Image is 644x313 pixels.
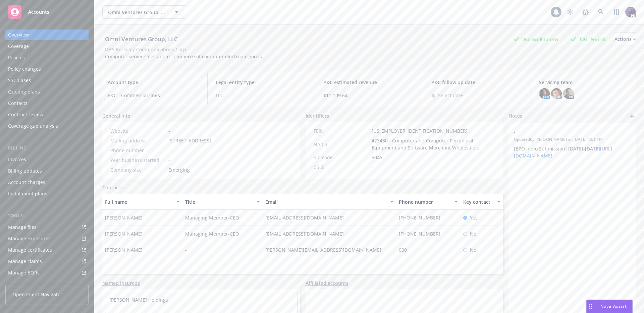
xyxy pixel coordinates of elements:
[508,123,636,165] div: -Updatedby [PERSON_NAME] on [DATE] 4:01 PM[BPO Indio Submission] [DATE]-[DATE][URL][DOMAIN_NAME]
[102,279,140,287] a: Named insureds
[539,88,550,99] img: photo
[105,214,143,221] span: [PERSON_NAME]
[579,5,592,19] a: Report a Bug
[168,128,170,134] a: -
[8,121,58,131] div: Coverage gap analysis
[323,79,415,86] span: P&C estimated revenue
[102,35,180,44] div: Omni Ventures Group, LLC
[108,79,199,86] span: Account type
[263,194,396,210] button: Email
[8,222,37,233] div: Manage files
[8,64,41,74] div: Policy changes
[5,188,89,199] a: Installment plans
[5,109,89,120] a: Contract review
[185,230,239,237] span: Managing Member-CEO
[625,7,636,17] img: photo
[105,198,172,205] div: Full name
[461,194,503,210] button: Key contact
[8,75,31,86] div: SSC Cases
[614,33,636,46] button: Actions
[5,41,89,52] a: Coverage
[567,35,609,43] div: Total Rewards
[265,247,387,253] a: [PERSON_NAME][EMAIL_ADDRESS][DOMAIN_NAME]
[110,166,166,173] div: Company size
[110,156,166,164] div: Year business started
[8,267,40,278] div: Manage BORs
[8,188,47,199] div: Installment plans
[563,88,574,99] img: photo
[216,79,307,86] span: Legal entity type
[600,303,627,309] span: Nova Assist
[396,194,460,210] button: Phone number
[470,214,478,221] span: Yes
[431,79,523,86] span: P&C follow up date
[5,145,89,151] div: Billing
[102,5,186,19] button: Omni Ventures Group, LLC
[105,246,143,253] span: [PERSON_NAME]
[314,164,369,171] div: CSLB
[306,112,329,119] span: Identifiers
[514,128,613,135] span: -
[12,291,62,298] span: Open Client Navigator
[514,136,631,142] span: Updated by [PERSON_NAME] on [DATE] 4:01 PM
[216,92,307,99] span: LLC
[5,222,89,233] a: Manage files
[314,127,369,134] div: FEIN
[399,231,446,237] a: [PHONE_NUMBER]
[102,112,130,119] span: General info
[5,177,89,188] a: Account charges
[185,214,239,221] span: Managing Member-CEO
[8,29,29,40] div: Overview
[8,245,52,255] div: Manage certificates
[5,52,89,63] a: Policies
[399,247,412,253] a: 000
[372,164,373,171] span: -
[551,88,562,99] img: photo
[8,98,28,109] div: Contacts
[8,109,43,120] div: Contract review
[306,279,348,287] a: Affiliated accounts
[5,98,89,109] a: Contacts
[587,300,595,313] div: Drag to move
[168,137,211,144] span: [STREET_ADDRESS]
[586,300,633,313] button: Nova Assist
[399,214,446,221] a: [PHONE_NUMBER]
[372,154,382,161] span: 5045
[185,246,187,253] span: -
[5,75,89,86] a: SSC Cases
[5,212,89,219] div: Tools
[168,166,190,173] span: Emerging
[110,147,166,154] div: Phone number
[610,5,623,19] a: Switch app
[5,245,89,255] a: Manage certificates
[614,33,636,46] div: Actions
[8,177,45,188] div: Account charges
[5,29,89,40] a: Overview
[105,46,186,53] div: DBA: Berkeley Communications Corp
[372,127,468,134] span: [US_EMPLOYER_IDENTIFICATION_NUMBER]
[5,154,89,165] a: Invoices
[314,154,369,161] div: SIC code
[108,9,166,16] span: Omni Ventures Group, LLC
[265,231,349,237] a: [EMAIL_ADDRESS][DOMAIN_NAME]
[185,198,253,205] div: Title
[109,297,168,303] a: [PERSON_NAME] Holdings
[265,214,349,221] a: [EMAIL_ADDRESS][DOMAIN_NAME]
[5,3,89,21] a: Accounts
[5,121,89,131] a: Coverage gap analysis
[5,86,89,97] a: Quoting plans
[110,127,166,134] div: Website
[102,184,123,191] a: Contacts
[182,194,263,210] button: Title
[8,233,51,244] div: Manage exposures
[168,147,170,154] span: -
[514,145,631,159] p: [BPO Indio Submission] [DATE]-[DATE]
[265,198,386,205] div: Email
[8,41,29,52] div: Coverage
[5,233,89,244] span: Manage exposures
[508,112,522,120] span: Notes
[399,198,450,205] div: Phone number
[110,137,166,144] div: Mailing address
[8,86,40,97] div: Quoting plans
[5,64,89,74] a: Policy changes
